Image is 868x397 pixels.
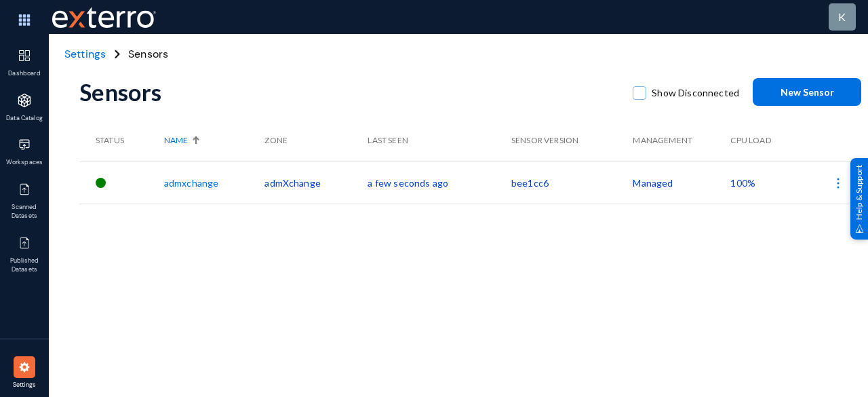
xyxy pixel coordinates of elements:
[3,203,47,221] span: Scanned Datasets
[18,49,31,62] img: icon-dashboard.svg
[18,138,31,151] img: icon-workspace.svg
[4,5,45,35] img: app launcher
[368,119,511,162] th: Last Seen
[164,177,218,189] a: admxchange
[18,236,31,250] img: icon-published.svg
[52,7,156,28] img: exterro-work-mark.svg
[3,158,47,168] span: Workspaces
[3,114,47,124] span: Data Catalog
[79,78,619,106] div: Sensors
[753,78,861,106] button: New Sensor
[164,134,188,147] span: Name
[652,83,739,103] span: Show Disconnected
[3,257,47,275] span: Published Datasets
[264,119,368,162] th: Zone
[64,47,106,61] span: Settings
[511,162,633,204] td: bee1cc6
[79,119,164,162] th: Status
[730,119,796,162] th: CPU Load
[368,162,511,204] td: a few seconds ago
[164,134,258,147] div: Name
[730,177,755,189] span: 100%
[128,46,168,62] span: Sensors
[18,360,31,374] img: icon-settings.svg
[855,224,864,233] img: help_support.svg
[831,176,845,190] img: icon-more.svg
[3,381,47,390] span: Settings
[18,183,31,196] img: icon-published.svg
[511,119,633,162] th: Sensor Version
[3,69,47,79] span: Dashboard
[838,10,846,23] span: k
[264,162,368,204] td: admXchange
[49,3,154,31] span: Exterro
[633,162,730,204] td: Managed
[781,86,834,98] span: New Sensor
[850,157,868,239] div: Help & Support
[633,119,730,162] th: Management
[838,9,846,25] div: k
[18,94,31,107] img: icon-applications.svg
